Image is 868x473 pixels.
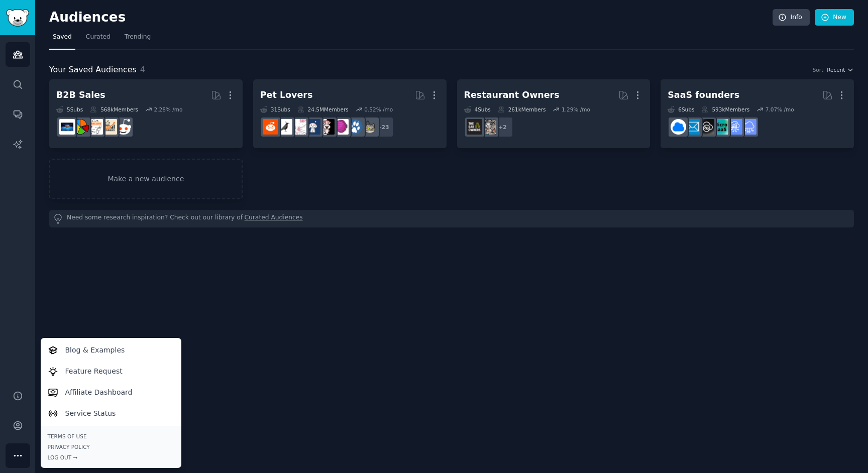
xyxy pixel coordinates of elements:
div: B2B Sales [56,89,105,101]
div: Log Out → [48,454,174,461]
div: Need some research inspiration? Check out our library of [49,210,854,227]
span: Your Saved Audiences [49,64,137,76]
a: Blog & Examples [42,339,179,361]
img: BeardedDragons [263,119,278,135]
a: B2B Sales5Subs568kMembers2.28% /mosalessalestechniquesb2b_salesB2BSalesB_2_B_Selling_Tips [49,79,243,148]
p: Feature Request [65,366,123,377]
img: dogs [347,119,363,135]
div: 31 Sub s [260,106,290,113]
img: Aquariums [333,119,349,135]
img: NoCodeSaaS [699,119,714,135]
a: Terms of Use [48,433,174,440]
img: B2BSales [73,119,89,135]
div: + 23 [373,116,394,138]
img: SaaSSales [727,119,742,135]
a: SaaS founders6Subs593kMembers7.07% /moSaaSSaaSSalesmicrosaasNoCodeSaaSSaaS_Email_MarketingB2BSaaS [661,79,854,148]
a: Privacy Policy [48,443,174,450]
div: 6 Sub s [668,106,694,113]
img: birding [277,119,292,135]
a: New [815,9,854,26]
img: parrots [319,119,335,135]
img: b2b_sales [87,119,103,135]
img: microsaas [713,119,728,135]
a: Curated [82,29,114,50]
p: Blog & Examples [65,345,125,356]
p: Service Status [65,408,116,419]
a: Info [773,9,810,26]
div: SaaS founders [668,89,739,101]
a: Pet Lovers31Subs24.5MMembers0.52% /mo+23catsdogsAquariumsparrotsdogswithjobsRATSbirdingBeardedDra... [253,79,447,148]
img: SaaS_Email_Marketing [685,119,700,135]
div: Restaurant Owners [464,89,560,101]
img: GummySearch logo [6,9,29,27]
img: RATS [291,119,306,135]
span: Recent [827,66,845,73]
img: B2BSaaS [671,119,686,135]
img: sales [116,119,131,135]
div: 0.52 % /mo [364,106,393,113]
span: Curated [86,33,111,42]
div: + 2 [492,116,513,138]
div: 1.29 % /mo [562,106,590,113]
div: Sort [813,66,824,73]
a: Restaurant Owners4Subs261kMembers1.29% /mo+2restaurantownersBarOwners [457,79,650,148]
a: Service Status [42,403,179,424]
span: Trending [125,33,151,42]
button: Recent [827,66,854,73]
div: 593k Members [701,106,749,113]
div: 24.5M Members [297,106,349,113]
div: Pet Lovers [260,89,313,101]
a: Feature Request [42,361,179,382]
div: 261k Members [498,106,546,113]
div: 4 Sub s [464,106,491,113]
img: SaaS [741,119,756,135]
div: 7.07 % /mo [766,106,794,113]
div: 5 Sub s [56,106,83,113]
img: cats [361,119,377,135]
span: Saved [53,33,72,42]
a: Affiliate Dashboard [42,382,179,403]
a: Saved [49,29,75,50]
div: 568k Members [90,106,138,113]
a: Make a new audience [49,159,243,199]
a: Curated Audiences [245,213,303,224]
img: restaurantowners [481,119,496,135]
img: dogswithjobs [305,119,320,135]
img: salestechniques [101,119,117,135]
div: 2.28 % /mo [154,106,182,113]
a: Trending [121,29,154,50]
img: B_2_B_Selling_Tips [59,119,75,135]
h2: Audiences [49,10,773,26]
img: BarOwners [467,119,482,135]
span: 4 [140,65,145,74]
p: Affiliate Dashboard [65,387,133,398]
